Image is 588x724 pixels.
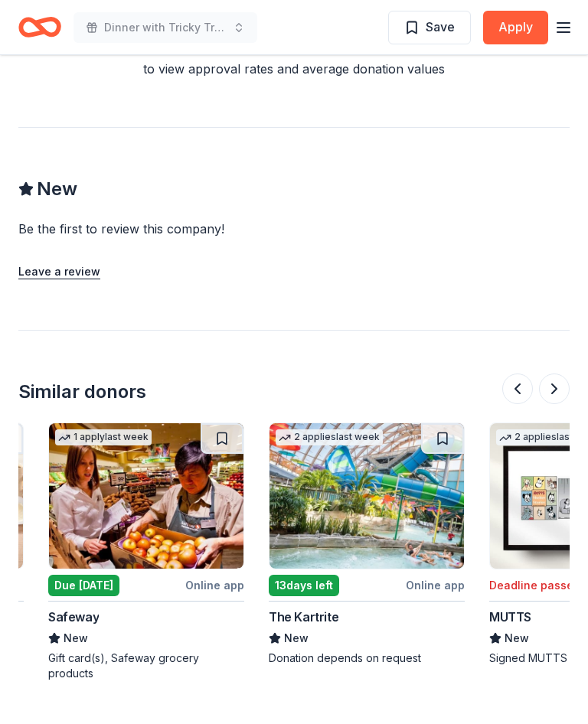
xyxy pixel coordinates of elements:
div: Donation depends on request [269,651,465,666]
span: New [64,629,88,647]
button: Apply [483,11,548,44]
div: MUTTS [489,608,531,626]
img: Image for Safeway [49,423,243,569]
button: Dinner with Tricky Tray and Live Entertainment . Featuring cuisine from local restaurants. [73,12,257,43]
div: 1 apply last week [55,429,152,445]
span: New [505,629,529,647]
span: Dinner with Tricky Tray and Live Entertainment . Featuring cuisine from local restaurants. [104,18,227,37]
div: Deadline passed [489,576,580,595]
div: 13 days left [269,575,339,596]
button: Save [388,11,471,44]
div: Due [DATE] [48,575,119,596]
button: Leave a review [18,263,100,281]
a: Home [18,9,61,45]
a: Image for The Kartrite2 applieslast week13days leftOnline appThe KartriteNewDonation depends on r... [269,422,465,666]
span: New [284,629,309,647]
span: New [37,177,77,201]
div: Online app [185,576,244,595]
img: Image for The Kartrite [269,423,464,569]
div: Similar donors [18,380,146,404]
div: Online app [406,576,465,595]
span: Save [426,17,455,37]
div: Be the first to review this company! [18,220,410,238]
div: to view approval rates and average donation values [18,60,570,78]
div: Gift card(s), Safeway grocery products [48,651,244,681]
div: 2 applies last week [276,429,383,445]
div: Safeway [48,608,99,626]
a: Image for Safeway1 applylast weekDue [DATE]Online appSafewayNewGift card(s), Safeway grocery prod... [48,422,244,681]
div: The Kartrite [269,608,338,626]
